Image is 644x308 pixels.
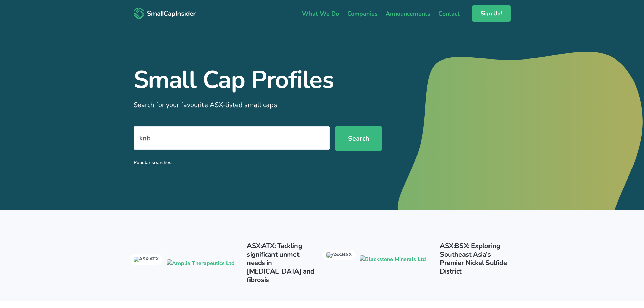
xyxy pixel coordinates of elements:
[134,100,382,110] div: Search for your favourite ASX-listed small caps
[134,8,196,19] img: SmallCapInsider
[434,6,464,21] a: Contact
[134,126,330,150] input: Search for small cap companies...
[440,241,507,276] a: ASX:BSX: Exploring Southeast Asia’s Premier Nickel Sulfide District
[472,5,511,22] a: Sign Up!
[134,257,159,262] img: ASX:ATX
[247,241,314,284] a: ASX:ATX: Tackling significant unmet needs in [MEDICAL_DATA] and fibrosis
[343,6,382,21] a: Companies
[167,259,235,267] img: Amplia Therapeutics Ltd
[382,6,434,21] a: Announcements
[326,252,352,258] img: ASX:BSX
[134,159,172,166] div: Popular searches:
[360,255,426,263] img: Blackstone Minerals Ltd
[298,6,343,21] a: What We Do
[335,126,382,151] button: Search
[134,68,382,92] h1: Small Cap Profiles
